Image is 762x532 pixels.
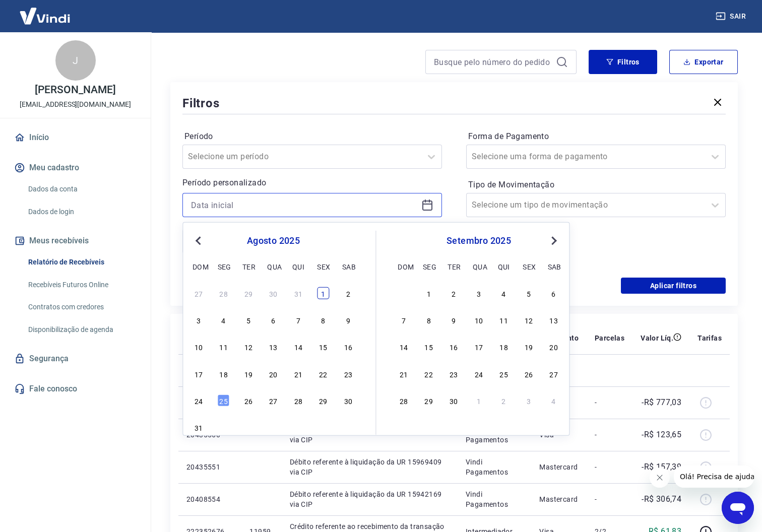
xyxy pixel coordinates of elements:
[317,260,329,272] div: sex
[641,333,673,343] p: Valor Líq.
[317,421,329,433] div: Choose sexta-feira, 5 de setembro de 2025
[468,179,724,191] label: Tipo de Movimentação
[473,287,485,299] div: Choose quarta-feira, 3 de setembro de 2025
[589,50,657,74] button: Filtros
[642,396,681,409] p: -R$ 777,03
[342,394,354,407] div: Choose sábado, 30 de agosto de 2025
[466,489,523,509] p: Vindi Pagamentos
[218,260,230,272] div: seg
[267,421,279,433] div: Choose quarta-feira, 3 de setembro de 2025
[12,157,139,179] button: Meu cadastro
[423,287,435,299] div: Choose segunda-feira, 1 de setembro de 2025
[12,1,78,31] img: Vindi
[242,314,255,326] div: Choose terça-feira, 5 de agosto de 2025
[498,394,510,407] div: Choose quinta-feira, 2 de outubro de 2025
[523,368,535,380] div: Choose sexta-feira, 26 de setembro de 2025
[182,177,442,189] p: Período personalizado
[523,287,535,299] div: Choose sexta-feira, 5 de setembro de 2025
[650,468,670,488] iframe: Fechar mensagem
[24,252,139,273] a: Relatório de Recebíveis
[548,287,560,299] div: Choose sábado, 6 de setembro de 2025
[398,260,410,272] div: dom
[191,235,355,247] div: agosto 2025
[292,368,304,380] div: Choose quinta-feira, 21 de agosto de 2025
[523,394,535,407] div: Choose sexta-feira, 3 de outubro de 2025
[448,260,460,272] div: ter
[342,314,354,326] div: Choose sábado, 9 de agosto de 2025
[292,260,304,272] div: qui
[342,287,354,299] div: Choose sábado, 2 de agosto de 2025
[191,197,417,213] input: Data inicial
[242,421,255,433] div: Choose terça-feira, 2 de setembro de 2025
[548,260,560,272] div: sab
[523,341,535,353] div: Choose sexta-feira, 19 de setembro de 2025
[267,368,279,380] div: Choose quarta-feira, 20 de agosto de 2025
[548,394,560,407] div: Choose sábado, 4 de outubro de 2025
[290,489,450,509] p: Débito referente à liquidação da UR 15942169 via CIP
[714,7,750,26] button: Sair
[55,40,96,81] div: J
[642,493,681,505] p: -R$ 306,74
[473,394,485,407] div: Choose quarta-feira, 1 de outubro de 2025
[548,235,560,247] button: Next Month
[24,275,139,295] a: Recebíveis Futuros Online
[434,54,552,70] input: Busque pelo número do pedido
[267,260,279,272] div: qua
[423,314,435,326] div: Choose segunda-feira, 8 de setembro de 2025
[292,341,304,353] div: Choose quinta-feira, 14 de agosto de 2025
[193,421,205,433] div: Choose domingo, 31 de agosto de 2025
[398,287,410,299] div: Choose domingo, 31 de agosto de 2025
[218,421,230,433] div: Choose segunda-feira, 1 de setembro de 2025
[267,287,279,299] div: Choose quarta-feira, 30 de julho de 2025
[523,314,535,326] div: Choose sexta-feira, 12 de setembro de 2025
[193,394,205,407] div: Choose domingo, 24 de agosto de 2025
[539,494,579,504] p: Mastercard
[24,319,139,340] a: Disponibilização de agenda
[20,99,131,110] p: [EMAIL_ADDRESS][DOMAIN_NAME]
[186,494,233,504] p: 20408554
[12,126,139,149] a: Início
[191,286,355,435] div: month 2025-08
[292,287,304,299] div: Choose quinta-feira, 31 de julho de 2025
[267,394,279,407] div: Choose quarta-feira, 27 de agosto de 2025
[448,341,460,353] div: Choose terça-feira, 16 de setembro de 2025
[193,368,205,380] div: Choose domingo, 17 de agosto de 2025
[184,130,440,143] label: Período
[290,457,450,477] p: Débito referente à liquidação da UR 15969409 via CIP
[242,287,255,299] div: Choose terça-feira, 29 de julho de 2025
[548,341,560,353] div: Choose sábado, 20 de setembro de 2025
[423,341,435,353] div: Choose segunda-feira, 15 de setembro de 2025
[548,314,560,326] div: Choose sábado, 13 de setembro de 2025
[24,297,139,317] a: Contratos com credores
[193,260,205,272] div: dom
[317,341,329,353] div: Choose sexta-feira, 15 de agosto de 2025
[498,314,510,326] div: Choose quinta-feira, 11 de setembro de 2025
[267,341,279,353] div: Choose quarta-feira, 13 de agosto de 2025
[466,457,523,477] p: Vindi Pagamentos
[193,314,205,326] div: Choose domingo, 3 de agosto de 2025
[342,421,354,433] div: Choose sábado, 6 de setembro de 2025
[498,260,510,272] div: qui
[242,341,255,353] div: Choose terça-feira, 12 de agosto de 2025
[292,394,304,407] div: Choose quinta-feira, 28 de agosto de 2025
[523,260,535,272] div: sex
[398,341,410,353] div: Choose domingo, 14 de setembro de 2025
[448,287,460,299] div: Choose terça-feira, 2 de setembro de 2025
[35,85,115,95] p: [PERSON_NAME]
[292,314,304,326] div: Choose quinta-feira, 7 de agosto de 2025
[548,368,560,380] div: Choose sábado, 27 de setembro de 2025
[498,287,510,299] div: Choose quinta-feira, 4 de setembro de 2025
[193,341,205,353] div: Choose domingo, 10 de agosto de 2025
[498,341,510,353] div: Choose quinta-feira, 18 de setembro de 2025
[182,95,220,111] h5: Filtros
[398,394,410,407] div: Choose domingo, 28 de setembro de 2025
[697,333,722,343] p: Tarifas
[317,314,329,326] div: Choose sexta-feira, 8 de agosto de 2025
[397,235,561,247] div: setembro 2025
[595,397,624,408] p: -
[6,7,85,15] span: Olá! Precisa de ajuda?
[642,429,681,441] p: -R$ 123,65
[448,394,460,407] div: Choose terça-feira, 30 de setembro de 2025
[539,462,579,472] p: Mastercard
[397,286,561,408] div: month 2025-09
